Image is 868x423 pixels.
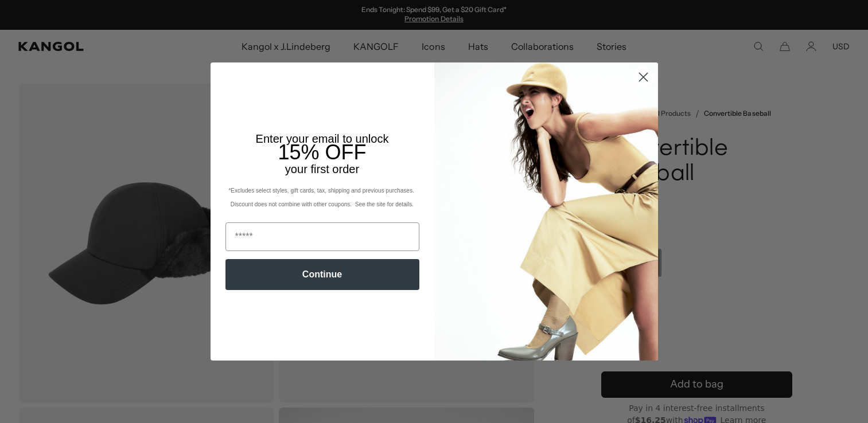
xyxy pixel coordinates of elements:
[225,222,419,251] input: Email
[228,187,415,207] span: *Excludes select styles, gift cards, tax, shipping and previous purchases. Discount does not comb...
[633,67,653,87] button: Close dialog
[285,163,359,175] span: your first order
[225,259,419,290] button: Continue
[434,62,658,361] img: 93be19ad-e773-4382-80b9-c9d740c9197f.jpeg
[256,132,389,145] span: Enter your email to unlock
[278,140,366,164] span: 15% OFF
